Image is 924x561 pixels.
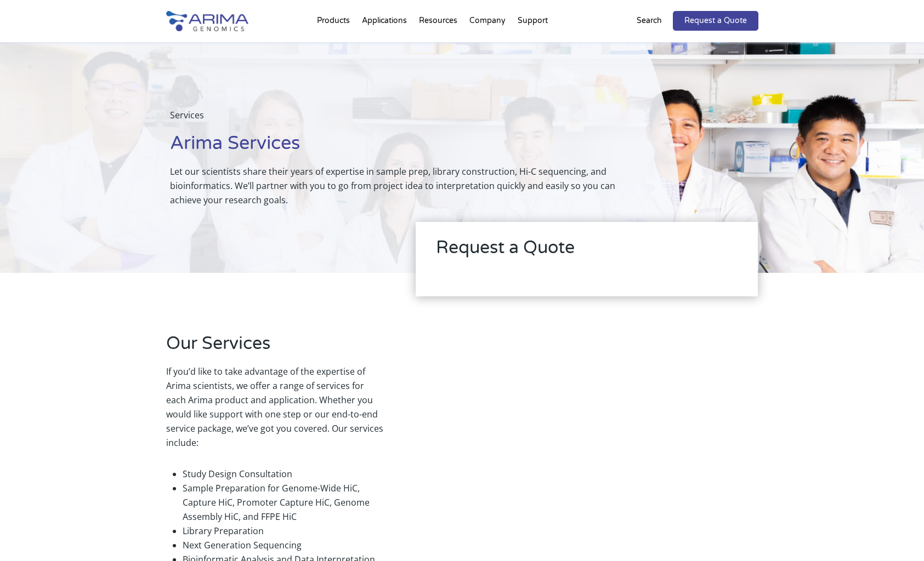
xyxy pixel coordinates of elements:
[183,524,383,538] li: Library Preparation
[183,538,383,552] li: Next Generation Sequencing
[170,131,625,164] h1: Arima Services
[183,467,383,481] li: Study Design Consultation
[170,108,625,131] p: Services
[166,364,383,459] p: If you’d like to take advantage of the expertise of Arima scientists, we offer a range of service...
[183,481,383,524] li: Sample Preparation for Genome-Wide HiC, Capture HiC, Promoter Capture HiC, Genome Assembly HiC, a...
[166,331,383,364] h2: Our Services
[436,236,738,268] h2: Request a Quote
[637,14,662,28] p: Search
[166,11,248,31] img: Arima-Genomics-logo
[170,164,625,207] p: Let our scientists share their years of expertise in sample prep, library construction, Hi-C sequ...
[673,11,758,31] a: Request a Quote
